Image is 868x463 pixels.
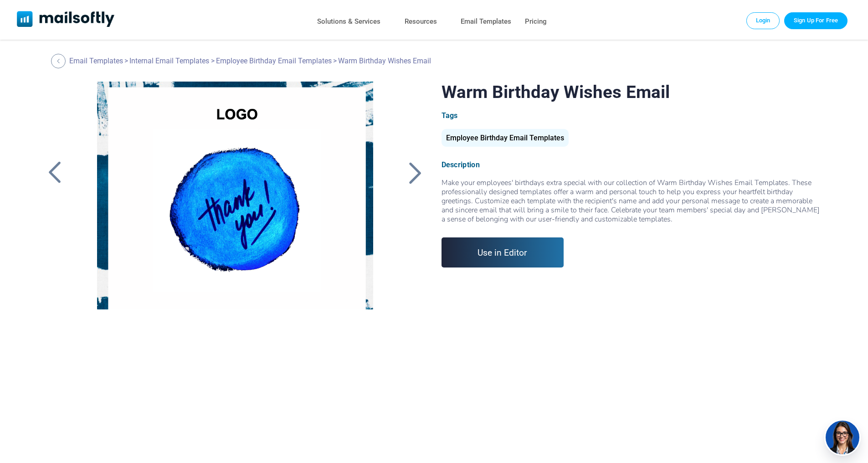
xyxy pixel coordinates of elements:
[129,57,209,65] a: Internal Email Templates
[405,15,437,28] a: Resources
[216,57,332,65] a: Employee Birthday Email Templates
[317,15,380,28] a: Solutions & Services
[442,178,825,224] div: Make your employees' birthdays extra special with our collection of Warm Birthday Wishes Email Te...
[442,82,825,102] h1: Warm Birthday Wishes Email
[442,137,569,141] a: Employee Birthday Email Templates
[784,12,847,29] a: Trial
[461,15,511,28] a: Email Templates
[51,54,68,68] a: Back
[746,12,780,29] a: Login
[43,161,66,185] a: Back
[442,129,569,147] div: Employee Birthday Email Templates
[69,57,123,65] a: Email Templates
[17,11,115,29] a: Mailsoftly
[442,237,564,268] a: Use in Editor
[442,111,825,120] div: Tags
[442,160,825,169] div: Description
[525,15,547,28] a: Pricing
[82,82,388,309] a: Warm Birthday Wishes Email
[404,161,427,185] a: Back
